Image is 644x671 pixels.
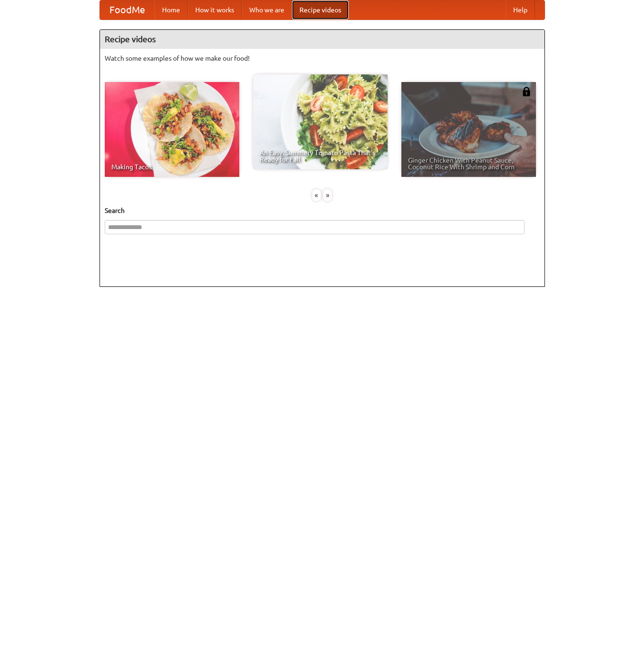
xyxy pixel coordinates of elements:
div: » [323,189,332,201]
a: Help [506,0,535,19]
a: How it works [188,0,242,19]
p: Watch some examples of how we make our food! [105,54,540,63]
img: 483408.png [522,87,531,96]
h4: Recipe videos [100,30,544,49]
h5: Search [105,206,540,215]
span: An Easy, Summery Tomato Pasta That's Ready for Fall [260,149,381,163]
div: « [312,189,321,201]
a: An Easy, Summery Tomato Pasta That's Ready for Fall [253,74,388,169]
span: Making Tacos [111,164,233,170]
a: Making Tacos [105,82,239,177]
a: Recipe videos [292,0,349,19]
a: Home [154,0,188,19]
a: Who we are [242,0,292,19]
a: FoodMe [100,0,154,19]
